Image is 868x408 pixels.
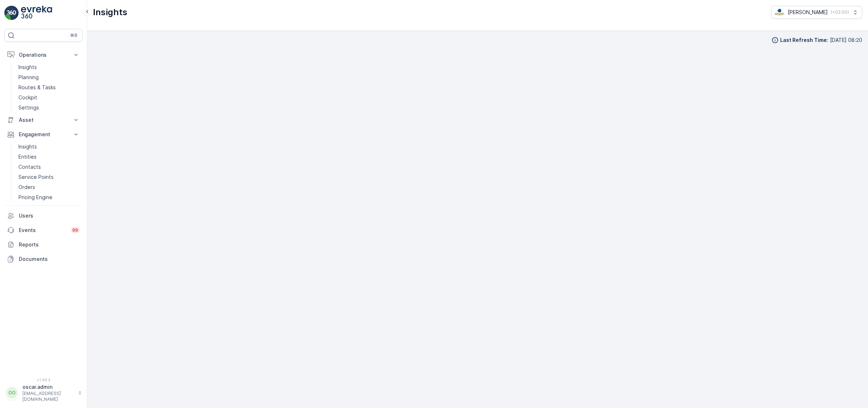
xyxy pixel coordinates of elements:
a: Insights [16,142,82,152]
p: Engagement [19,131,68,138]
button: [PERSON_NAME](+02:00) [771,6,862,19]
p: [DATE] 08:20 [830,36,862,44]
p: Asset [19,116,68,124]
p: Reports [19,241,80,248]
p: [PERSON_NAME] [788,9,828,16]
p: Operations [19,51,68,59]
a: Entities [16,152,82,162]
a: Pricing Engine [16,192,82,202]
p: Contacts [18,163,41,171]
p: Last Refresh Time : [780,36,828,44]
p: Pricing Engine [18,194,52,201]
a: Orders [16,182,82,192]
p: 99 [72,227,78,233]
p: ⌘B [70,33,77,38]
a: Cockpit [16,93,82,103]
a: Settings [16,103,82,113]
button: Operations [4,48,82,62]
p: Insights [18,64,37,71]
a: Planning [16,72,82,82]
p: Cockpit [18,94,37,101]
span: v 1.49.3 [4,378,82,382]
p: Documents [19,255,80,263]
button: Engagement [4,127,82,142]
a: Users [4,209,82,223]
p: oscar.admin [22,383,75,391]
p: Planning [18,74,39,81]
img: logo_light-DOdMpM7g.png [21,6,52,20]
img: logo [4,6,19,20]
a: Service Points [16,172,82,182]
a: Contacts [16,162,82,172]
p: [EMAIL_ADDRESS][DOMAIN_NAME] [22,391,75,402]
p: Orders [18,184,35,191]
p: ( +02:00 ) [831,9,849,15]
a: Events99 [4,223,82,237]
p: Settings [18,104,39,111]
p: Users [19,212,80,219]
p: Service Points [18,173,54,181]
p: Routes & Tasks [18,84,56,91]
p: Entities [18,153,37,160]
button: Asset [4,113,82,127]
div: OO [6,387,18,399]
img: basis-logo_rgb2x.png [774,8,785,16]
a: Reports [4,237,82,252]
a: Documents [4,252,82,266]
p: Insights [18,143,37,150]
a: Routes & Tasks [16,82,82,93]
button: OOoscar.admin[EMAIL_ADDRESS][DOMAIN_NAME] [4,383,82,402]
a: Insights [16,62,82,72]
p: Insights [93,7,127,18]
p: Events [19,227,67,234]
